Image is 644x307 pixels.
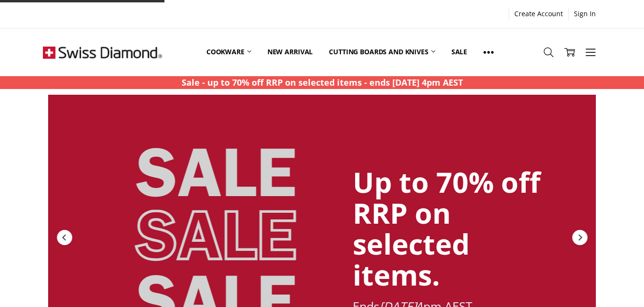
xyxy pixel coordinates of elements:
[569,7,601,20] a: Sign In
[43,29,162,76] img: Free Shipping On Every Order
[182,77,463,88] strong: Sale - up to 70% off RRP on selected items - ends [DATE] 4pm AEST
[509,7,568,20] a: Create Account
[571,229,588,246] div: Next
[56,229,73,246] div: Previous
[475,31,502,74] a: Show All
[198,31,259,73] a: Cookware
[443,31,475,73] a: Sale
[321,31,443,73] a: Cutting boards and knives
[259,31,321,73] a: New arrival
